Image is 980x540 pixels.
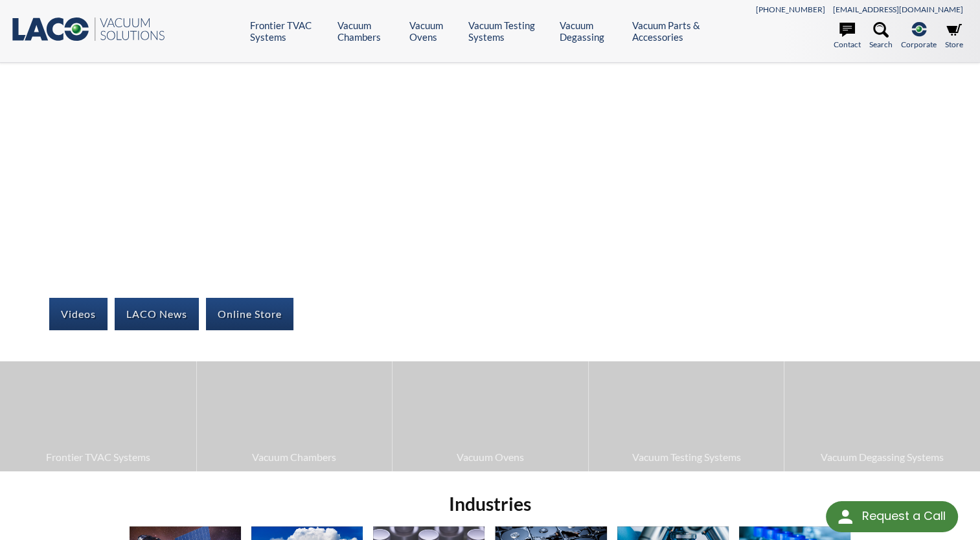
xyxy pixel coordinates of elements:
a: [EMAIL_ADDRESS][DOMAIN_NAME] [833,5,963,14]
a: Vacuum Parts & Accessories [632,19,727,43]
a: Vacuum Testing Systems [468,19,550,43]
a: Search [869,22,893,51]
a: Frontier TVAC Systems [250,19,328,43]
img: round button [835,506,856,527]
a: Vacuum Degassing [560,19,622,43]
span: Vacuum Chambers [203,449,386,466]
a: Vacuum Ovens [393,361,588,471]
div: Request a Call [826,501,958,532]
a: Vacuum Ovens [409,19,458,43]
a: Store [945,22,963,51]
span: Frontier TVAC Systems [6,449,190,466]
span: Vacuum Ovens [399,449,582,466]
a: LACO News [115,298,199,330]
a: Contact [834,22,861,51]
a: [PHONE_NUMBER] [756,5,825,14]
a: Videos [49,298,108,330]
span: Vacuum Degassing Systems [791,449,974,466]
a: Vacuum Chambers [197,361,393,471]
div: Request a Call [861,501,945,531]
span: Corporate [901,38,937,51]
span: Vacuum Testing Systems [595,449,778,466]
a: Vacuum Degassing Systems [784,361,980,471]
a: Online Store [206,298,293,330]
a: Vacuum Chambers [337,19,399,43]
h2: Industries [124,492,856,516]
a: Vacuum Testing Systems [589,361,784,471]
